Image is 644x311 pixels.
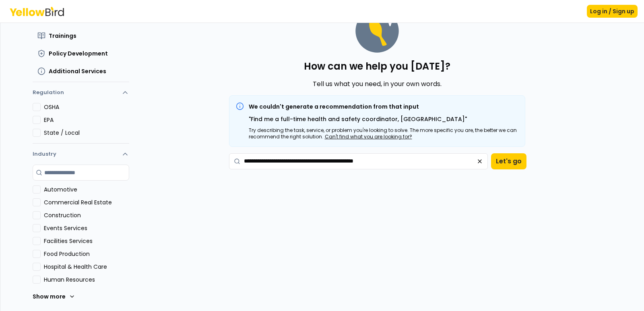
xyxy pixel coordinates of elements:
label: Events Services [44,224,129,232]
button: Regulation [33,85,129,103]
label: Food Production [44,250,129,258]
button: Additional Services [33,64,129,78]
span: Additional Services [49,67,106,75]
span: Policy Development [49,49,108,58]
div: Try describing the task, service, or problem you're looking to solve. The more specific you are, ... [249,127,518,140]
label: Construction [44,211,129,219]
button: Log in / Sign up [587,5,638,18]
label: Automotive [44,185,129,194]
button: Industry [33,144,129,165]
div: Regulation [33,103,129,143]
label: State / Local [44,129,129,137]
button: Show more [33,288,75,305]
label: Commercial Real Estate [44,198,129,206]
label: Human Resources [44,276,129,284]
div: Industry [33,165,129,311]
p: We couldn't generate a recommendation from that input [249,102,518,111]
p: Tell us what you need, in your own words. [313,79,442,89]
label: OSHA [44,103,129,111]
label: Hospital & Health Care [44,263,129,271]
label: EPA [44,116,129,124]
button: Let's go [491,153,526,169]
button: Policy Development [33,46,129,61]
p: " Find me a full-time health and safety coordinator, [GEOGRAPHIC_DATA] " [249,115,518,124]
label: Facilities Services [44,237,129,245]
span: Can't find what you are looking for? [325,133,412,140]
button: Trainings [33,29,129,43]
span: Trainings [49,32,76,40]
p: How can we help you [DATE]? [304,60,450,73]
